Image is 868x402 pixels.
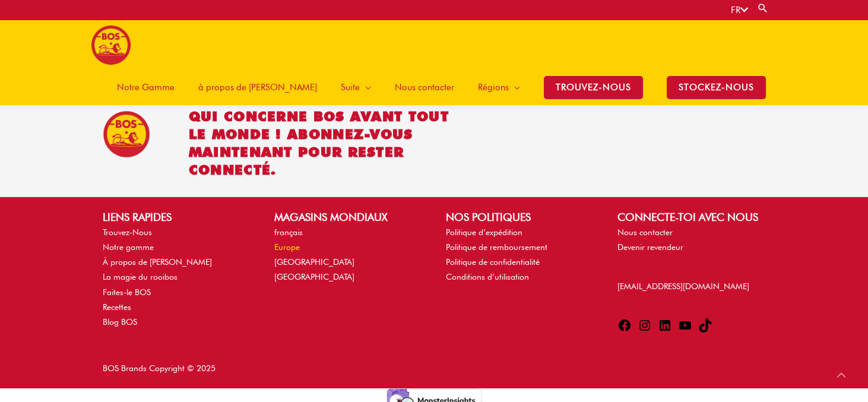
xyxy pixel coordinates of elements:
h2: MAGASINS MONDIAUX [274,209,422,225]
a: Politique de confidentialité [446,257,540,267]
a: Notre Gamme [105,69,186,105]
div: BOS Brands Copyright © 2025 [91,361,435,376]
a: Devenir revendeur [617,242,683,252]
a: La magie du rooibos [103,272,178,281]
a: Recettes [103,302,131,312]
a: Suite [329,69,383,105]
a: Blog BOS [103,317,137,327]
a: Politique d’expédition [446,227,522,237]
a: Europe [274,242,300,252]
a: Notre gamme [103,242,154,252]
img: BOS Ice Tea [103,110,150,158]
a: [GEOGRAPHIC_DATA] [274,257,354,267]
a: Conditions d’utilisation [446,272,529,281]
a: TROUVEZ-NOUS [532,69,655,105]
nav: Site Navigation [96,69,778,105]
span: TROUVEZ-NOUS [544,76,643,99]
nav: MAGASINS MONDIAUX [274,225,422,285]
nav: LIENS RAPIDES [103,225,251,330]
a: à propos de [PERSON_NAME] [186,69,329,105]
h2: LIENS RAPIDES [103,209,251,225]
a: [EMAIL_ADDRESS][DOMAIN_NAME] [617,281,749,291]
a: Nous contacter [617,227,673,237]
h2: Connecte-toi avec nous [617,209,765,225]
nav: NOS POLITIQUES [446,225,594,285]
a: Search button [757,2,769,14]
a: Faites-le BOS [103,287,151,297]
span: Suite [341,69,360,105]
a: [GEOGRAPHIC_DATA] [274,272,354,281]
h2: NOS POLITIQUES [446,209,594,225]
nav: Connecte-toi avec nous [617,225,765,255]
span: à propos de [PERSON_NAME] [198,69,317,105]
a: français [274,227,303,237]
span: stockez-nous [667,76,766,99]
span: Nous contacter [395,69,454,105]
span: Régions [478,69,509,105]
a: FR [731,5,748,15]
a: Régions [466,69,532,105]
a: Nous contacter [383,69,466,105]
span: Notre Gamme [117,69,175,105]
a: À propos de [PERSON_NAME] [103,257,212,267]
h2: Allez-y – découvrez tout ce qui concerne BOS avant tout le monde ! Abonnez-vous maintenant pour r... [189,90,460,179]
img: BOS logo finals-200px [91,25,131,65]
a: Trouvez-Nous [103,227,152,237]
a: stockez-nous [655,69,778,105]
a: Politique de remboursement [446,242,547,252]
